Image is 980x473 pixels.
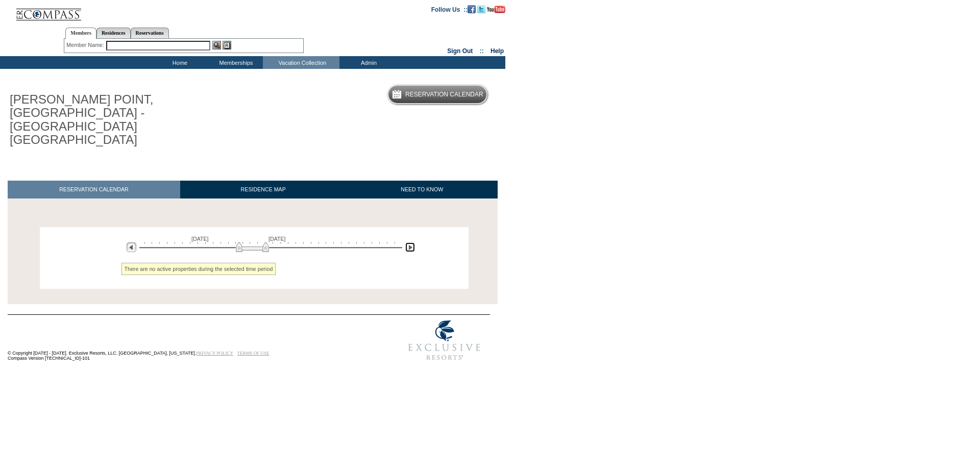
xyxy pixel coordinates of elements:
a: NEED TO KNOW [346,181,498,198]
a: Help [491,47,504,55]
img: Previous [127,242,136,252]
td: Memberships [207,56,263,69]
img: Become our fan on Facebook [468,5,476,13]
a: Reservations [131,28,169,38]
a: PRIVACY POLICY [196,351,233,356]
img: Subscribe to our YouTube Channel [487,6,505,13]
a: Sign Out [447,47,473,55]
div: There are no active properties during the selected time period [121,263,276,275]
span: [DATE] [191,236,209,242]
td: © Copyright [DATE] - [DATE]. Exclusive Resorts, LLC. [GEOGRAPHIC_DATA], [US_STATE]. Compass Versi... [8,315,365,366]
span: [DATE] [268,236,286,242]
img: Follow us on Twitter [477,5,485,13]
a: Subscribe to our YouTube Channel [487,6,505,12]
img: Reservations [223,41,231,49]
h5: Reservation Calendar [405,91,483,98]
a: RESIDENCE MAP [180,181,347,198]
h1: [PERSON_NAME] POINT, [GEOGRAPHIC_DATA] - [GEOGRAPHIC_DATA] [GEOGRAPHIC_DATA] [8,91,236,149]
span: :: [480,47,484,55]
img: View [212,41,221,49]
img: Exclusive Resorts [399,315,490,366]
img: Next [405,242,415,252]
a: Members [65,28,96,39]
td: Follow Us :: [431,5,468,13]
td: Vacation Collection [263,56,339,69]
td: Home [151,56,207,69]
a: TERMS OF USE [237,351,269,356]
div: Member Name: [66,41,106,49]
a: Residences [96,28,131,38]
a: Follow us on Twitter [477,6,485,12]
td: Admin [339,56,396,69]
a: RESERVATION CALENDAR [8,181,180,198]
a: Become our fan on Facebook [468,6,476,12]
